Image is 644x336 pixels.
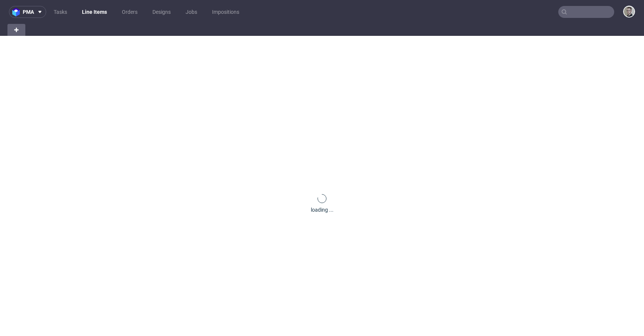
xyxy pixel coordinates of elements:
[624,6,634,17] img: Krystian Gaza
[311,206,334,214] div: loading ...
[9,6,46,18] button: pma
[23,9,34,15] span: pma
[117,6,142,18] a: Orders
[181,6,202,18] a: Jobs
[208,6,244,18] a: Impositions
[49,6,72,18] a: Tasks
[78,6,111,18] a: Line Items
[12,8,23,16] img: logo
[148,6,175,18] a: Designs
